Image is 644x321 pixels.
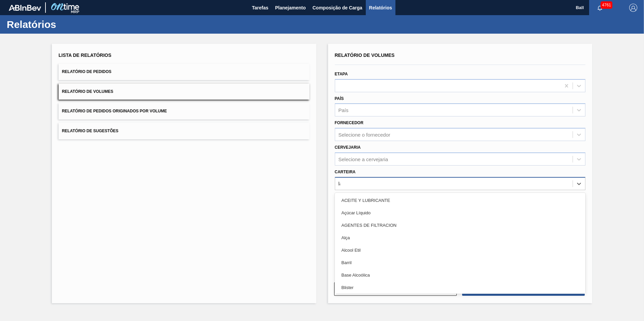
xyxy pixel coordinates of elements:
[335,231,586,244] div: Alça
[59,123,310,139] button: Relatório de Sugestões
[252,4,268,12] span: Tarefas
[335,219,586,231] div: AGENTES DE FILTRACION
[59,64,310,80] button: Relatório de Pedidos
[59,103,310,119] button: Relatório de Pedidos Originados por Volume
[62,129,119,133] span: Relatório de Sugestões
[275,4,306,12] span: Planejamento
[335,244,586,256] div: Alcool Etil
[7,21,126,28] h1: Relatórios
[335,52,395,58] span: Relatório de Volumes
[629,4,637,12] img: Logout
[339,132,390,138] div: Selecione o fornecedor
[335,256,586,269] div: Barril
[339,107,349,113] div: País
[339,156,388,162] div: Selecione a cervejaria
[334,282,457,296] button: Limpar
[335,207,586,219] div: Açúcar Líquido
[62,109,167,113] span: Relatório de Pedidos Originados por Volume
[59,52,111,58] span: Lista de Relatórios
[335,269,586,281] div: Base Alcoólica
[601,1,612,9] span: 4761
[589,3,611,12] button: Notificações
[335,281,586,294] div: Blister
[313,4,362,12] span: Composição de Carga
[369,4,392,12] span: Relatórios
[335,145,361,150] label: Cervejaria
[335,72,348,76] label: Etapa
[335,96,344,101] label: País
[335,120,363,125] label: Fornecedor
[335,194,586,207] div: ACEITE Y LUBRICANTE
[9,5,41,11] img: TNhmsLtSVTkK8tSr43FrP2fwEKptu5GPRR3wAAAABJRU5ErkJggg==
[335,170,356,174] label: Carteira
[62,69,111,74] span: Relatório de Pedidos
[62,89,113,94] span: Relatório de Volumes
[59,83,310,100] button: Relatório de Volumes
